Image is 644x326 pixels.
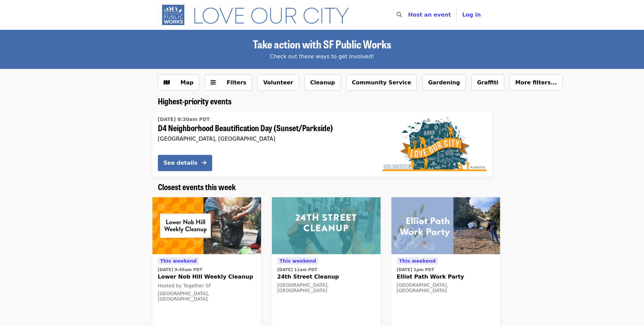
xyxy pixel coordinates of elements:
span: Log in [462,12,481,18]
img: SF Public Works - Home [158,4,359,26]
img: Lower Nob Hill Weekly Cleanup organized by Together SF [152,197,261,254]
time: [DATE] 1pm PDT [397,267,434,273]
span: This weekend [160,258,197,264]
span: Lower Nob Hill Weekly Cleanup [158,273,256,281]
div: [GEOGRAPHIC_DATA], [GEOGRAPHIC_DATA] [158,291,256,302]
span: D4 Neighborhood Beautification Day (Sunset/Parkside) [158,123,372,133]
button: Community Service [346,75,417,91]
button: Filters (0 selected) [205,75,252,91]
span: Elliot Path Work Party [397,273,495,281]
time: [DATE] 9:45am PDT [158,267,202,273]
time: [DATE] 11am PDT [277,267,317,273]
a: Host an event [408,12,451,18]
a: See details for "D4 Neighborhood Beautification Day (Sunset/Parkside)" [152,111,492,177]
button: Log in [457,8,486,22]
i: search icon [397,12,402,18]
div: [GEOGRAPHIC_DATA], [GEOGRAPHIC_DATA] [158,136,372,142]
button: Volunteer [257,75,299,91]
span: More filters... [515,79,557,86]
span: 24th Street Cleanup [277,273,375,281]
div: Check out these ways to get involved! [158,53,486,61]
span: Closest events this week [158,181,236,192]
time: [DATE] 8:30am PDT [158,116,210,123]
i: arrow-right icon [202,160,206,166]
button: See details [158,155,212,171]
input: Search [406,7,411,23]
div: [GEOGRAPHIC_DATA], [GEOGRAPHIC_DATA] [277,282,375,294]
i: map icon [164,79,170,86]
i: sliders-h icon [210,79,216,86]
div: Closest events this week [152,182,492,192]
div: See details [164,159,198,167]
button: Show map view [158,75,199,91]
img: D4 Neighborhood Beautification Day (Sunset/Parkside) organized by SF Public Works [383,117,486,171]
button: Gardening [422,75,466,91]
span: This weekend [399,258,436,264]
span: This weekend [280,258,316,264]
img: Elliot Path Work Party organized by SF Public Works [391,197,500,254]
span: Map [181,79,194,86]
span: Hosted by Together SF [158,283,211,288]
a: Closest events this week [158,182,236,192]
span: Highest-priority events [158,95,232,107]
img: 24th Street Cleanup organized by SF Public Works [272,197,381,254]
div: [GEOGRAPHIC_DATA], [GEOGRAPHIC_DATA] [397,282,495,294]
button: Graffiti [471,75,504,91]
span: Take action with SF Public Works [253,36,391,52]
span: Filters [227,79,246,86]
button: More filters... [510,75,563,91]
button: Cleanup [305,75,341,91]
